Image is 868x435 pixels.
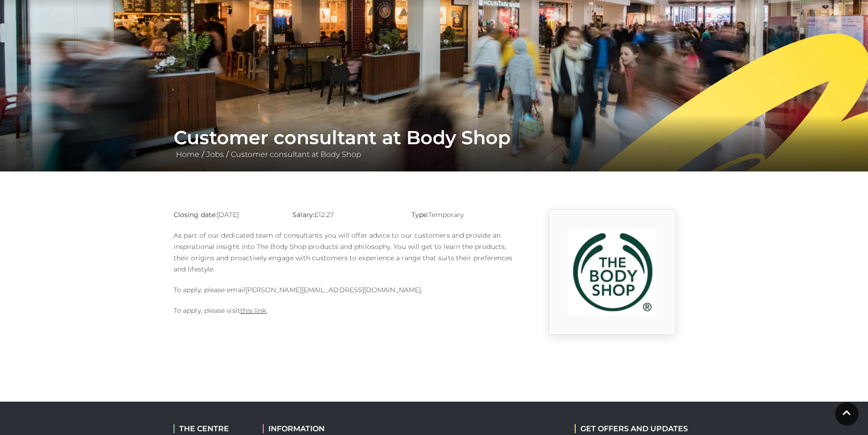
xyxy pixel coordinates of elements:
a: Customer consultant at Body Shop [228,150,364,159]
a: this link [240,306,266,315]
a: Home [174,150,202,159]
strong: Type: [411,210,428,219]
div: / / [167,126,701,160]
p: Temporary [411,209,516,220]
h1: Customer consultant at Body Shop [174,126,694,149]
p: To apply, please visit . [174,305,516,316]
a: Jobs [204,150,226,159]
img: 9_1554819459_jw5k.png [568,228,657,316]
h2: INFORMATION [263,424,382,433]
a: [PERSON_NAME][EMAIL_ADDRESS][DOMAIN_NAME] [245,286,421,294]
p: To apply, please email . [174,284,516,295]
h2: THE CENTRE [174,424,249,433]
h2: GET OFFERS AND UPDATES [575,424,688,433]
strong: Closing date: [174,210,217,219]
p: [DATE] [174,209,278,220]
p: £12.27 [292,209,397,220]
strong: Salary: [292,210,314,219]
p: As part of our dedicated team of consultants you will offer advice to our customers and provide a... [174,230,516,275]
